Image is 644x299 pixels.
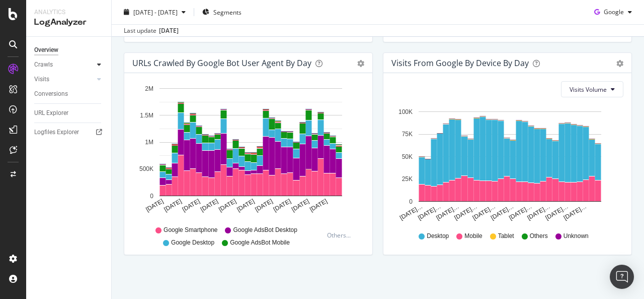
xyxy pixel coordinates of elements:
span: Segments [213,8,242,16]
div: Visits [34,74,49,85]
div: Conversions [34,89,68,99]
text: [DATE] [290,198,310,213]
div: Open Intercom Messenger [610,265,634,289]
div: Visits From Google By Device By Day [391,58,529,68]
a: Visits [34,74,94,85]
svg: A chart. [132,81,361,221]
div: Last update [124,26,179,35]
span: Google AdsBot Desktop [233,226,297,234]
text: 2M [145,85,153,92]
div: gear [357,60,364,67]
text: 50K [402,153,413,160]
a: Conversions [34,89,104,99]
span: Mobile [464,232,482,241]
text: [DATE] [199,198,219,213]
div: Logfiles Explorer [34,127,79,138]
text: [DATE] [217,198,237,213]
span: Google AdsBot Mobile [230,238,290,247]
text: [DATE] [163,198,183,213]
button: Visits Volume [561,81,623,97]
div: Others... [327,231,355,240]
a: Logfiles Explorer [34,127,104,138]
text: 1M [145,139,153,146]
text: 500K [139,166,153,173]
span: Google [604,8,624,16]
div: Analytics [34,8,103,17]
a: Overview [34,45,104,55]
div: [DATE] [159,26,179,35]
span: [DATE] - [DATE] [133,8,178,16]
div: gear [616,60,623,67]
text: 25K [402,175,413,183]
text: 100K [398,108,413,115]
button: [DATE] - [DATE] [120,4,190,20]
div: URLs Crawled by Google bot User Agent By Day [132,58,311,68]
span: Tablet [498,232,514,241]
text: [DATE] [144,198,165,213]
span: Others [530,232,548,241]
svg: A chart. [391,105,620,222]
a: URL Explorer [34,108,104,118]
a: Crawls [34,59,94,70]
span: Google Desktop [171,238,214,247]
text: [DATE] [254,198,274,213]
div: LogAnalyzer [34,17,103,28]
span: Desktop [427,232,449,241]
span: Google Smartphone [164,226,217,234]
text: [DATE] [235,198,256,213]
span: Visits Volume [570,85,607,94]
text: 75K [402,131,413,138]
button: Google [590,4,636,20]
button: Segments [198,4,246,20]
text: [DATE] [272,198,292,213]
div: Crawls [34,59,53,70]
div: Overview [34,45,58,55]
text: 0 [150,193,153,200]
text: 1.5M [140,112,153,119]
text: [DATE] [308,198,329,213]
div: URL Explorer [34,108,68,118]
text: [DATE] [181,198,201,213]
text: 0 [409,198,413,205]
span: Unknown [563,232,589,241]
